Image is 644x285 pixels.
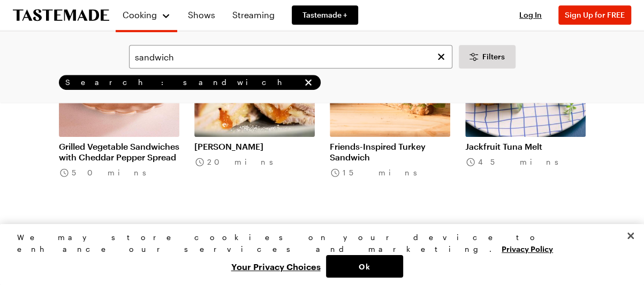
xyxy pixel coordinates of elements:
[519,10,542,19] span: Log In
[226,255,326,278] button: Your Privacy Choices
[326,255,403,278] button: Ok
[194,141,315,152] a: [PERSON_NAME]
[129,45,452,68] input: Search for a Recipe
[302,10,347,20] span: Tastemade +
[17,232,618,278] div: Privacy
[565,10,625,19] span: Sign Up for FREE
[558,5,631,25] button: Sign Up for FREE
[122,4,171,26] button: Cooking
[302,76,314,88] button: remove Search: sandwich
[17,232,618,255] div: We may store cookies on your device to enhance our services and marketing.
[465,141,586,152] a: Jackfruit Tuna Melt
[292,5,358,25] a: Tastemade +
[65,78,300,87] span: Search: sandwich
[330,141,450,163] a: Friends-Inspired Turkey Sandwich
[502,243,553,253] a: More information about your privacy, opens in a new tab
[13,9,109,21] a: To Tastemade Home Page
[59,141,179,163] a: Grilled Vegetable Sandwiches with Cheddar Pepper Spread
[509,10,552,20] button: Log In
[482,51,505,62] span: Filters
[459,45,516,68] button: Desktop filters
[619,224,642,248] button: Close
[123,10,157,20] span: Cooking
[435,51,447,63] button: Clear search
